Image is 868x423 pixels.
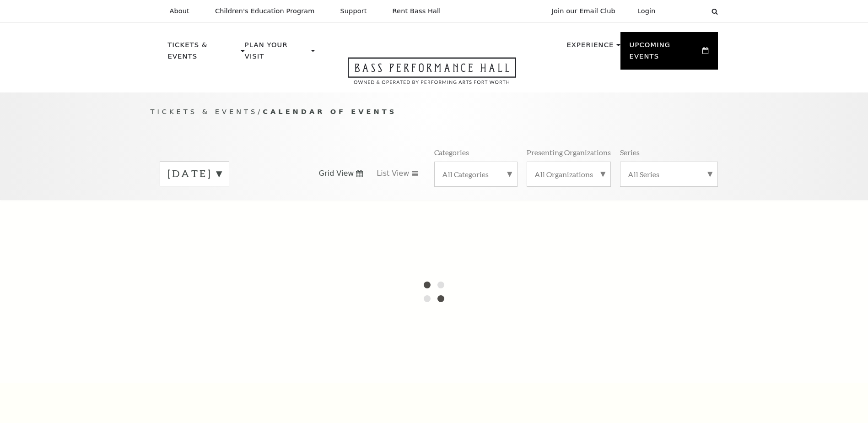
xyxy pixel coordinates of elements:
[670,7,703,16] select: Select:
[393,7,441,15] p: Rent Bass Hall
[630,39,701,67] p: Upcoming Events
[319,168,354,179] span: Grid View
[151,108,258,115] span: Tickets & Events
[167,167,221,181] label: [DATE]
[263,108,397,115] span: Calendar of Events
[442,169,510,179] label: All Categories
[434,147,469,157] p: Categories
[245,39,309,67] p: Plan Your Visit
[215,7,315,15] p: Children's Education Program
[527,147,611,157] p: Presenting Organizations
[628,169,710,179] label: All Series
[377,168,409,179] span: List View
[170,7,189,15] p: About
[566,39,614,56] p: Experience
[534,169,603,179] label: All Organizations
[620,147,640,157] p: Series
[168,39,239,67] p: Tickets & Events
[151,106,718,118] p: /
[340,7,367,15] p: Support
